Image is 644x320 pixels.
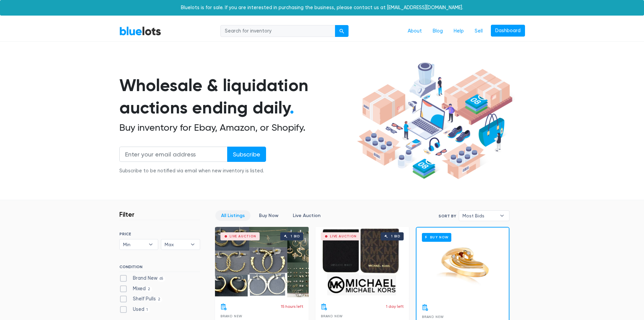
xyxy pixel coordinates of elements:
[281,303,303,310] p: 15 hours left
[165,239,187,250] span: Max
[355,59,515,183] img: hero-ee84e7d0318cb26816c560f6b4441b76977f77a177738b4e94f68c95b2b83dbb.png
[186,239,200,250] b: ▾
[422,315,444,319] span: Brand New
[291,235,300,238] div: 1 bid
[119,264,200,272] h6: CONDITION
[220,25,335,37] input: Search for inventory
[119,26,161,36] a: BlueLots
[119,147,228,162] input: Enter your email address
[119,285,152,293] label: Mixed
[146,286,152,292] span: 2
[144,307,150,313] span: 1
[416,228,509,299] a: Buy Now
[144,239,158,250] b: ▾
[427,25,448,38] a: Blog
[253,210,284,221] a: Buy Now
[230,235,256,238] div: Live Auction
[119,295,163,303] label: Shelf Pulls
[215,210,251,221] a: All Listings
[119,122,355,133] h2: Buy inventory for Ebay, Amazon, or Shopify.
[402,25,427,38] a: About
[290,98,294,118] span: .
[330,235,357,238] div: Live Auction
[448,25,469,38] a: Help
[462,211,496,221] span: Most Bids
[438,213,456,219] label: Sort By
[119,306,150,313] label: Used
[119,167,266,175] div: Subscribe to be notified via email when new inventory is listed.
[321,314,343,318] span: Brand New
[422,233,451,241] h6: Buy Now
[495,211,509,221] b: ▾
[491,25,525,37] a: Dashboard
[156,297,163,302] span: 2
[469,25,488,38] a: Sell
[123,239,145,250] span: Min
[315,227,409,298] a: Live Auction 1 bid
[119,210,135,218] h3: Filter
[391,235,400,238] div: 1 bid
[119,74,355,119] h1: Wholesale & liquidation auctions ending daily
[215,227,309,298] a: Live Auction 1 bid
[386,303,404,310] p: 1 day left
[227,147,266,162] input: Subscribe
[287,210,326,221] a: Live Auction
[119,275,166,282] label: Brand New
[119,232,200,236] h6: PRICE
[220,314,242,318] span: Brand New
[158,276,166,281] span: 65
